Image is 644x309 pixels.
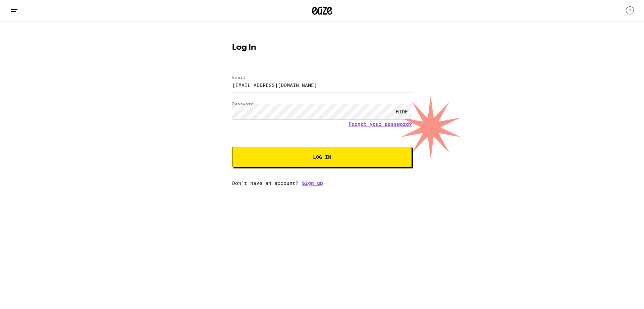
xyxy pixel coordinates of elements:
button: Log In [232,147,412,167]
label: Password [232,102,254,106]
span: Log In [313,155,331,159]
a: Sign up [302,181,323,186]
h1: Log In [232,44,412,52]
input: Email [232,78,412,93]
a: Forgot your password? [348,121,412,127]
div: HIDE [392,104,412,119]
div: Don't have an account? [232,181,412,186]
label: Email [232,75,246,80]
